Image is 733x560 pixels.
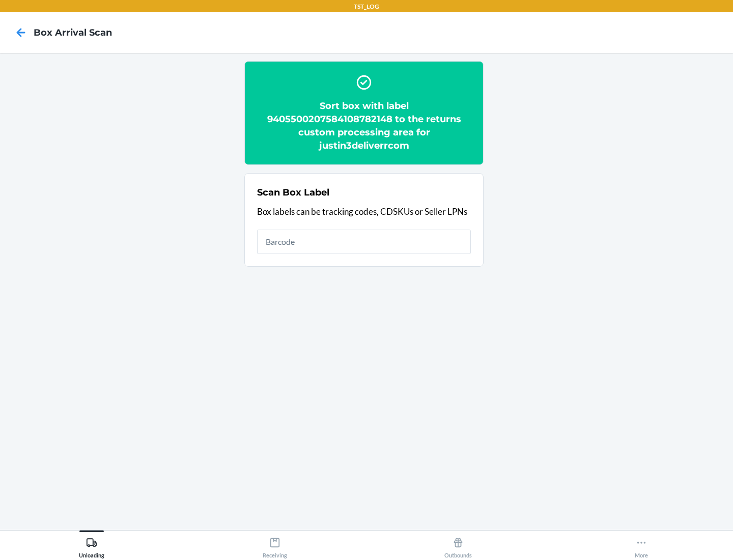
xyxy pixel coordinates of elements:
[257,186,329,199] h2: Scan Box Label
[257,99,471,152] h2: Sort box with label 9405500207584108782148 to the returns custom processing area for justin3deliv...
[257,230,471,254] input: Barcode
[183,530,366,558] button: Receiving
[257,205,471,218] p: Box labels can be tracking codes, CDSKUs or Seller LPNs
[550,530,733,558] button: More
[79,533,104,558] div: Unloading
[354,2,379,11] p: TST_LOG
[366,530,550,558] button: Outbounds
[263,533,287,558] div: Receiving
[34,26,112,39] h4: Box Arrival Scan
[635,533,648,558] div: More
[444,533,472,558] div: Outbounds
